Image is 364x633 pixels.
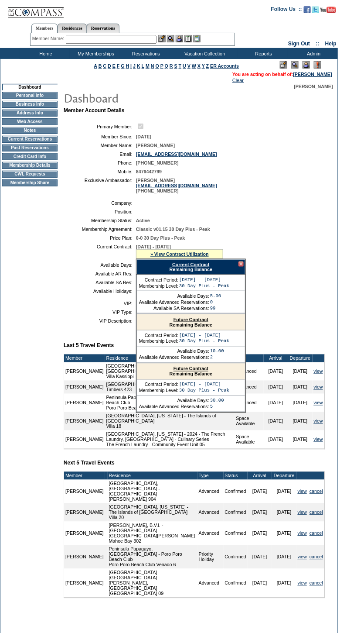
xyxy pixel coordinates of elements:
[67,122,133,131] td: Primary Member:
[303,61,310,69] img: Impersonate
[2,118,58,125] td: Web Access
[248,569,272,598] td: [DATE]
[232,78,244,83] a: Clear
[187,63,191,69] a: V
[184,35,192,42] img: Reservations
[139,349,209,354] td: Available Days:
[310,489,323,494] a: cancel
[304,6,311,13] img: Become our fan on Facebook
[64,460,115,466] b: Next 5 Travel Events
[108,569,197,598] td: [GEOGRAPHIC_DATA] - [GEOGRAPHIC_DATA][PERSON_NAME], [GEOGRAPHIC_DATA] [GEOGRAPHIC_DATA] 09
[139,398,209,403] td: Available Days:
[248,545,272,569] td: [DATE]
[183,63,186,69] a: U
[64,472,105,480] td: Member
[67,151,133,157] td: Email:
[264,381,288,394] td: [DATE]
[288,381,313,394] td: [DATE]
[67,271,133,276] td: Available AR Res:
[139,333,178,338] td: Contract Period:
[314,400,323,406] a: view
[192,63,196,69] a: W
[64,107,125,114] b: Member Account Details
[105,381,235,394] td: [GEOGRAPHIC_DATA], [US_STATE] - The Timbers Club Timbers 423
[105,412,235,430] td: [GEOGRAPHIC_DATA], [US_STATE] - The Islands of [GEOGRAPHIC_DATA] Villa 18
[151,63,154,69] a: N
[235,381,264,394] td: Advanced
[235,354,264,362] td: Type
[126,63,129,69] a: H
[206,63,209,69] a: Z
[137,364,245,380] div: Remaining Balance
[67,244,133,259] td: Current Contract:
[67,200,133,206] td: Company:
[210,398,224,403] td: 30.00
[232,72,332,77] span: You are acting on behalf of:
[139,355,209,360] td: Available Advanced Reservations:
[224,472,248,480] td: Status
[179,63,182,69] a: T
[108,472,197,480] td: Residence
[67,209,133,214] td: Position:
[64,381,105,394] td: [PERSON_NAME]
[58,24,87,33] a: Residences
[150,251,209,257] a: » View Contract Utilization
[298,489,307,494] a: view
[67,262,133,268] td: Available Days:
[139,299,209,305] td: Available Advanced Reservations:
[264,412,288,430] td: [DATE]
[136,143,175,148] span: [PERSON_NAME]
[312,9,319,14] a: Follow us on Twitter
[197,522,224,545] td: Advanced
[264,430,288,449] td: [DATE]
[105,354,235,362] td: Residence
[314,419,323,424] a: view
[103,63,106,69] a: C
[298,581,307,586] a: view
[67,301,133,306] td: VIP:
[288,41,310,47] a: Sign Out
[271,5,302,16] td: Follow Us ::
[165,63,168,69] a: Q
[224,480,248,503] td: Confirmed
[248,472,272,480] td: Arrival
[210,306,221,311] td: 99
[117,63,120,69] a: F
[146,63,150,69] a: M
[310,554,323,560] a: cancel
[272,503,296,522] td: [DATE]
[67,280,133,285] td: Available SA Res:
[139,306,209,311] td: Available SA Reservations:
[139,339,178,344] td: Membership Level:
[2,162,58,169] td: Membership Details
[288,362,313,381] td: [DATE]
[99,63,102,69] a: B
[2,127,58,134] td: Notes
[288,354,313,362] td: Departure
[67,218,133,223] td: Membership Status:
[94,63,97,69] a: A
[325,41,337,47] a: Help
[63,89,238,107] img: pgTtlDashboard.gif
[314,385,323,390] a: view
[176,35,183,42] img: Impersonate
[272,522,296,545] td: [DATE]
[298,510,307,515] a: view
[197,472,224,480] td: Type
[210,355,224,360] td: 2
[197,503,224,522] td: Advanced
[139,293,209,299] td: Available Days:
[179,277,229,282] td: [DATE] - [DATE]
[67,143,133,148] td: Member Name:
[314,61,321,69] img: Log Concern/Member Elevation
[64,569,105,598] td: [PERSON_NAME]
[67,169,133,174] td: Mobile:
[139,382,178,387] td: Contract Period:
[139,388,178,393] td: Membership Level:
[264,394,288,412] td: [DATE]
[108,522,197,545] td: [PERSON_NAME], B.V.I. - [GEOGRAPHIC_DATA] [GEOGRAPHIC_DATA][PERSON_NAME] Mahoe Bay 302
[108,63,111,69] a: D
[136,151,217,157] a: [EMAIL_ADDRESS][DOMAIN_NAME]
[156,63,159,69] a: O
[64,430,105,449] td: [PERSON_NAME]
